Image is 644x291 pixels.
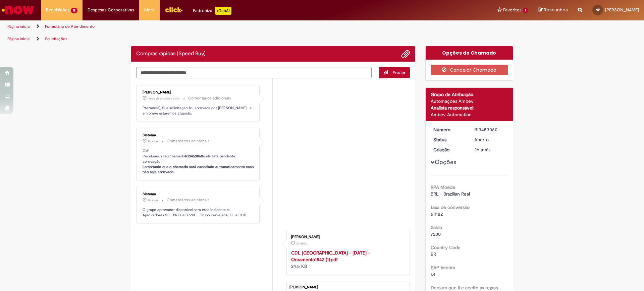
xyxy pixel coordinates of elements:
div: [PERSON_NAME] [143,90,254,94]
div: Sistema [143,133,254,137]
img: click_logo_yellow_360x200.png [165,5,183,15]
span: BR [431,251,436,257]
span: Favoritos [503,7,522,13]
span: 2h atrás [296,241,307,245]
div: Ambev Automation [431,111,508,118]
small: Comentários adicionais [188,95,231,101]
time: 27/08/2025 15:14:18 [148,198,158,202]
small: Comentários adicionais [167,138,210,144]
span: 2h atrás [474,147,490,153]
span: Requisições [46,7,69,13]
b: RPA Moeda [431,184,455,190]
div: 27/08/2025 15:14:08 [474,146,505,153]
span: 2h atrás [148,139,158,143]
span: Enviar [392,70,406,76]
h2: Compras rápidas (Speed Buy) Histórico de tíquete [136,51,206,57]
button: Cancelar Chamado [431,65,508,75]
a: Página inicial [7,24,31,29]
span: 12 [71,8,77,13]
button: Adicionar anexos [401,50,410,58]
span: cerca de uma hora atrás [148,96,180,100]
p: Prezado(a), Sua solicitação foi aprovada por [PERSON_NAME] , e em breve estaremos atuando. [143,105,254,116]
b: Lembrando que o chamado será cancelado automaticamente caso não seja aprovado. [143,164,255,175]
div: Padroniza [193,7,231,15]
ul: Trilhas de página [5,20,424,33]
div: R13453060 [474,126,505,133]
p: O grupo aprovador disponível para esse incidente é: Aprovadores SB - BR7T e BRZN - Grupo cervejar... [143,207,254,218]
b: R13453060 [185,154,203,159]
span: [PERSON_NAME] [605,7,639,13]
ul: Trilhas de página [5,33,424,45]
time: 27/08/2025 15:14:20 [148,139,158,143]
div: Sistema [143,192,254,196]
textarea: Digite sua mensagem aqui... [136,67,372,78]
dt: Número [428,126,470,133]
a: Solicitações [45,36,67,42]
dt: Criação [428,146,470,153]
time: 27/08/2025 16:46:35 [148,96,180,100]
b: taxa de conversão [431,204,470,210]
span: BRL - Brazilian Real [431,191,470,197]
a: Página inicial [7,36,31,42]
div: Grupo de Atribuição: [431,91,508,98]
span: More [144,7,155,13]
small: Comentários adicionais [167,197,210,203]
p: +GenAi [215,7,231,15]
span: 7200 [431,231,441,237]
div: Automações Ambev [431,98,508,104]
dt: Status [428,136,470,143]
time: 27/08/2025 15:14:05 [296,241,307,245]
span: Despesas Corporativas [88,7,134,13]
span: NP [596,8,600,12]
b: Country Code [431,244,461,250]
div: [PERSON_NAME] [289,285,406,289]
div: 24.5 KB [291,249,403,270]
span: 2h atrás [148,198,158,202]
a: Formulário de Atendimento [45,24,95,29]
a: CDL [GEOGRAPHIC_DATA] - [DATE] - Orcamento1542 (1).pdf [291,250,370,263]
button: Enviar [379,67,410,78]
div: [PERSON_NAME] [291,235,403,239]
img: ServiceNow [1,3,35,17]
span: 1 [523,8,528,13]
b: Saldo [431,224,442,230]
p: Olá! Recebemos seu chamado e ele esta pendente aprovação. [143,148,254,175]
span: 6.1182 [431,211,443,217]
a: Rascunhos [538,7,568,13]
div: Analista responsável: [431,104,508,111]
span: s4 [431,271,435,277]
div: Opções do Chamado [426,46,513,60]
time: 27/08/2025 15:14:08 [474,147,490,153]
b: SAP Interim [431,265,455,271]
span: Rascunhos [544,7,568,13]
div: Aberto [474,136,505,143]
